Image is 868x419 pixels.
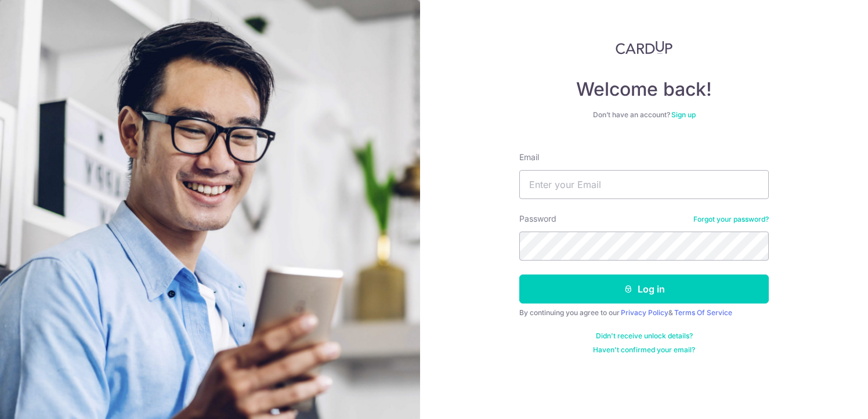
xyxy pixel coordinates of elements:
input: Enter your Email [519,170,769,199]
div: By continuing you agree to our & [519,308,769,317]
a: Haven't confirmed your email? [593,345,695,355]
a: Privacy Policy [621,308,668,317]
label: Email [519,151,539,163]
a: Forgot your password? [693,215,769,224]
a: Terms Of Service [674,308,732,317]
h4: Welcome back! [519,78,769,101]
div: Don’t have an account? [519,110,769,120]
a: Sign up [671,110,696,119]
img: CardUp Logo [616,41,672,55]
button: Log in [519,274,769,304]
label: Password [519,213,556,225]
a: Didn't receive unlock details? [596,331,693,341]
